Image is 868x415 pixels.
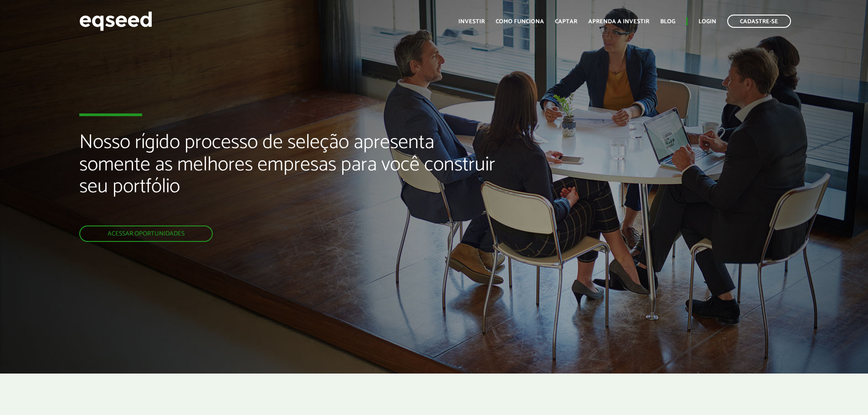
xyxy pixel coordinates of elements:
[727,15,791,28] a: Cadastre-se
[458,19,485,25] a: Investir
[699,19,716,25] a: Login
[79,132,500,225] h2: Nosso rígido processo de seleção apresenta somente as melhores empresas para você construir seu p...
[555,19,577,25] a: Captar
[660,19,675,25] a: Blog
[496,19,544,25] a: Como funciona
[588,19,649,25] a: Aprenda a investir
[79,9,152,33] img: EqSeed
[79,225,213,242] a: Acessar oportunidades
